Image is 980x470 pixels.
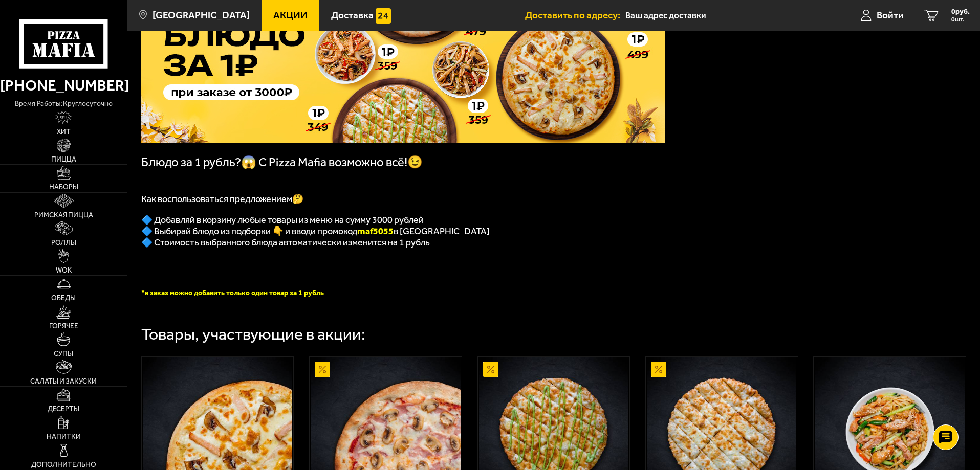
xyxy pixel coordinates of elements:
span: Римская пицца [34,212,93,219]
span: Блюдо за 1 рубль?😱 [141,155,258,169]
img: 15daf4d41897b9f0e9f617042186c801.svg [376,8,391,24]
img: Акционный [651,362,666,377]
span: Напитки [47,433,81,440]
span: 🔷 Выбирай блюдо из подборки 👇 и вводи промокод в [GEOGRAPHIC_DATA] [141,226,490,237]
span: 0 руб. [951,8,970,15]
span: 🔷 Добавляй в корзину любые товары из меню на сумму 3000 рублей [141,214,424,226]
input: Ваш адрес доставки [625,6,821,25]
span: Наборы [49,184,78,191]
b: maf5055 [357,226,394,237]
span: Доставить по адресу: [525,10,625,20]
span: Как воспользоваться предложением🤔 [141,193,303,205]
span: 0 шт. [951,16,970,23]
div: Товары, участвующие в акции: [141,326,365,343]
b: *в заказ можно добавить только один товар за 1 рубль [141,288,324,297]
span: Десерты [48,406,79,413]
span: 🔷 Стоимость выбранного блюда автоматически изменится на 1 рубль [141,237,430,248]
span: Хит [57,128,71,136]
span: Дополнительно [31,461,96,468]
span: Салаты и закуски [30,378,97,385]
span: Роллы [51,239,76,247]
span: [GEOGRAPHIC_DATA] [153,10,250,20]
span: WOK [56,267,72,274]
span: Пицца [51,156,76,163]
span: Супы [54,350,73,357]
span: Акции [273,10,308,20]
span: Войти [877,10,904,20]
img: Акционный [315,362,330,377]
span: Обеды [51,295,76,302]
span: Горячее [49,323,78,330]
span: Доставка [331,10,374,20]
img: Акционный [483,362,498,377]
span: С Pizza Mafia возможно всё!😉 [258,155,423,169]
